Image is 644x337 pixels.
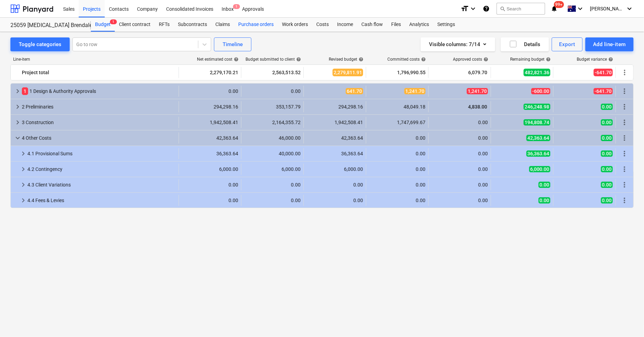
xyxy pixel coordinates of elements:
[223,40,243,49] div: Timeline
[182,67,238,78] div: 2,279,170.21
[620,181,629,189] span: More actions
[234,18,278,32] a: Purchase orders
[524,119,550,126] span: 194,808.74
[329,57,363,62] div: Revised budget
[244,182,301,188] div: 0.00
[244,120,301,125] div: 2,164,355.72
[14,134,22,142] span: keyboard_arrow_down
[110,19,117,24] span: 1
[182,120,238,125] div: 1,942,508.41
[369,166,426,172] div: 0.00
[620,149,629,158] span: More actions
[601,166,613,172] span: 0.00
[601,119,613,126] span: 0.00
[115,18,155,32] div: Client contract
[431,151,488,156] div: 0.00
[182,88,238,94] div: 0.00
[620,165,629,173] span: More actions
[429,40,487,49] div: Visible columns : 7/14
[182,104,238,110] div: 294,298.16
[620,68,629,77] span: More actions
[594,88,613,94] span: -641.70
[551,5,558,13] i: notifications
[467,104,488,110] span: 4,838.00
[244,67,301,78] div: 2,563,513.52
[539,197,550,204] span: 0.00
[369,120,426,125] div: 1,747,699.67
[590,6,625,11] span: [PERSON_NAME]
[467,69,488,76] span: 6,079.70
[524,104,550,110] span: 246,248.98
[22,86,176,97] div: 1 Design & Authority Approvals
[601,197,613,204] span: 0.00
[307,151,363,156] div: 36,363.64
[453,57,488,62] div: Approved costs
[211,18,234,32] a: Claims
[594,69,613,76] span: -641.70
[174,18,211,32] div: Subcontracts
[526,150,550,157] span: 36,363.64
[10,57,179,62] div: Line-item
[91,18,115,32] div: Budget
[244,151,301,156] div: 40,000.00
[431,166,488,172] div: 0.00
[312,18,333,32] div: Costs
[197,57,239,62] div: Net estimated cost
[585,37,634,51] button: Add line-item
[620,87,629,95] span: More actions
[307,198,363,203] div: 0.00
[559,40,575,49] div: Export
[501,37,549,51] button: Details
[333,69,363,76] span: 2,279,811.91
[244,166,301,172] div: 6,000.00
[431,198,488,203] div: 0.00
[182,182,238,188] div: 0.00
[387,57,426,62] div: Committed costs
[431,120,488,125] div: 0.00
[461,5,469,13] i: format_size
[524,69,550,76] span: 482,821.36
[307,166,363,172] div: 6,000.00
[500,6,505,11] span: search
[333,18,357,32] a: Income
[244,135,301,141] div: 46,000.00
[278,18,312,32] div: Work orders
[91,18,115,32] a: Budget1
[295,57,301,62] span: help
[22,132,176,144] div: 4 Other Costs
[182,151,238,156] div: 36,363.64
[307,120,363,125] div: 1,942,508.41
[27,148,176,159] div: 4.1 Provisional Sums
[467,88,488,94] span: 1,241.70
[625,5,634,13] i: keyboard_arrow_down
[620,134,629,142] span: More actions
[554,1,564,8] span: 99+
[469,5,477,13] i: keyboard_arrow_down
[232,57,239,62] span: help
[244,104,301,110] div: 353,157.79
[182,198,238,203] div: 0.00
[369,182,426,188] div: 0.00
[529,166,550,172] span: 6,000.00
[307,135,363,141] div: 42,363.64
[307,104,363,110] div: 294,298.16
[387,18,405,32] a: Files
[307,182,363,188] div: 0.00
[244,88,301,94] div: 0.00
[182,166,238,172] div: 6,000.00
[369,198,426,203] div: 0.00
[620,196,629,205] span: More actions
[601,182,613,188] span: 0.00
[593,40,626,49] div: Add line-item
[509,40,541,49] div: Details
[420,57,426,62] span: help
[357,18,387,32] a: Cash flow
[607,57,613,62] span: help
[346,88,363,94] span: 641.70
[369,67,426,78] div: 1,796,990.55
[431,182,488,188] div: 0.00
[405,18,433,32] div: Analytics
